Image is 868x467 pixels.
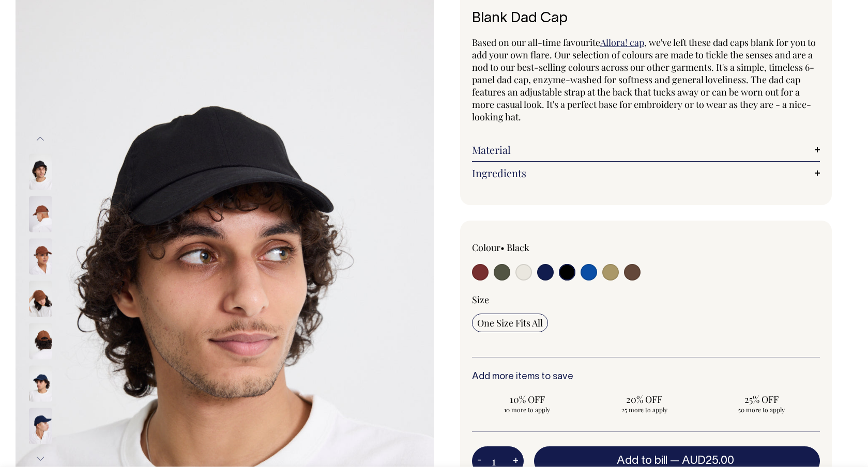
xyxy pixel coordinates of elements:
[472,167,820,179] a: Ingredients
[29,408,52,444] img: dark-navy
[500,241,505,254] span: •
[594,393,694,406] span: 20% OFF
[477,393,577,406] span: 10% OFF
[472,36,600,49] span: Based on our all-time favourite
[472,11,820,27] h1: Blank Dad Cap
[477,317,543,329] span: One Size Fits All
[472,293,820,306] div: Size
[472,144,820,156] a: Material
[472,372,820,382] h6: Add more items to save
[617,456,667,466] span: Add to bill
[29,365,52,401] img: dark-navy
[507,241,529,254] label: Black
[472,314,548,332] input: One Size Fits All
[29,323,52,359] img: chocolate
[33,128,48,151] button: Previous
[711,393,811,406] span: 25% OFF
[29,153,52,190] img: black
[477,406,577,414] span: 10 more to apply
[589,390,699,417] input: 20% OFF 25 more to apply
[706,390,816,417] input: 25% OFF 50 more to apply
[670,456,737,466] span: —
[29,196,52,232] img: chocolate
[472,36,816,123] span: , we've left these dad caps blank for you to add your own flare. Our selection of colours are mad...
[711,406,811,414] span: 50 more to apply
[594,406,694,414] span: 25 more to apply
[600,36,644,49] a: Allora! cap
[29,281,52,317] img: chocolate
[682,456,734,466] span: AUD25.00
[29,238,52,274] img: chocolate
[472,241,611,254] div: Colour
[472,390,583,417] input: 10% OFF 10 more to apply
